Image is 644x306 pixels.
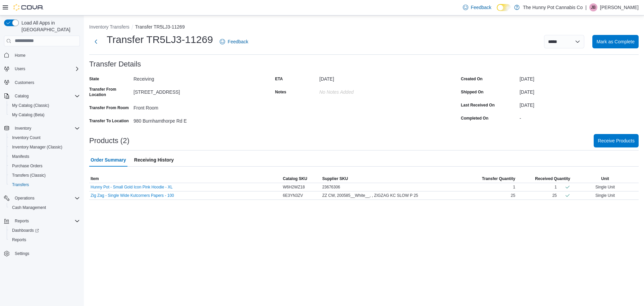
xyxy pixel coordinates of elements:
button: Zig Zag - Single Wide Kutcorners Papers - 100 [91,193,174,198]
span: Feedback [471,4,491,11]
span: Settings [12,249,80,258]
span: 25 [511,193,515,198]
button: Unit [572,175,639,183]
span: Customers [15,80,34,85]
span: Home [12,51,80,59]
span: 6E3YN3ZV [283,193,303,198]
div: - [520,113,639,121]
label: Notes [275,89,286,95]
span: Inventory Count [9,134,80,142]
h1: Transfer TR5LJ3-11269 [107,33,213,46]
span: Catalog SKU [283,176,307,181]
button: Inventory [12,124,34,132]
a: Settings [12,250,32,258]
img: Cova [13,4,44,11]
span: My Catalog (Classic) [12,103,49,108]
span: Transfers (Classic) [9,171,80,179]
div: [DATE] [520,87,639,95]
span: Order Summary [91,153,126,167]
span: Load All Apps in [GEOGRAPHIC_DATA] [19,19,80,33]
div: [STREET_ADDRESS] [133,87,223,95]
button: Reports [1,216,83,226]
div: Single Unit [572,183,639,191]
button: My Catalog (Beta) [7,110,83,120]
button: Customers [1,78,83,87]
span: JB [591,3,596,11]
button: Inventory Transfers [89,24,129,30]
button: Purchase Orders [7,161,83,171]
span: My Catalog (Beta) [9,111,80,119]
input: Dark Mode [497,4,511,11]
a: Home [12,51,28,59]
button: Transfer TR5LJ3-11269 [135,24,185,30]
span: Item [91,176,99,181]
span: Catalog [12,92,80,100]
span: Users [12,65,80,73]
span: Receiving History [134,153,174,167]
button: Reports [7,235,83,245]
button: Inventory Manager (Classic) [7,142,83,152]
span: Transfers [12,182,29,187]
span: Users [15,66,25,72]
span: Home [15,53,25,58]
button: Inventory Count [7,133,83,142]
span: Inventory [15,126,31,131]
span: Inventory Count [12,135,41,140]
span: Transfers (Classic) [12,173,46,178]
span: Dashboards [12,228,39,233]
a: Feedback [460,1,494,14]
button: Operations [12,194,37,202]
span: My Catalog (Beta) [12,112,45,118]
div: 25 [552,193,557,198]
button: Users [1,64,83,74]
span: Cash Management [12,205,46,210]
a: My Catalog (Beta) [9,111,47,119]
div: Front Room [133,102,223,111]
span: Supplier SKU [322,176,348,181]
p: | [585,3,587,11]
span: 23676306 [322,184,340,190]
label: Transfer From Room [89,105,129,111]
button: Manifests [7,152,83,161]
div: [DATE] [520,100,639,108]
button: Home [1,50,83,60]
a: Dashboards [9,226,42,234]
span: Inventory Manager (Classic) [12,144,62,150]
div: Receiving [133,74,223,82]
button: Catalog [12,92,31,100]
span: 1 [513,184,515,190]
span: Settings [15,251,29,256]
a: Feedback [217,35,251,48]
label: Transfer To Location [89,118,129,124]
label: ETA [275,76,283,82]
span: Mark as Complete [596,38,635,45]
div: [DATE] [520,74,639,82]
a: Inventory Count [9,134,43,142]
a: Inventory Manager (Classic) [9,143,65,151]
span: Manifests [9,152,80,161]
button: Transfer Quantity [464,175,517,183]
button: Catalog SKU [281,175,321,183]
button: Next [89,35,103,48]
button: Inventory [1,124,83,133]
span: Unit [601,176,609,181]
span: Transfer Quantity [482,176,515,181]
label: Transfer From Location [89,87,131,97]
button: Reports [12,217,32,225]
button: Mark as Complete [592,35,639,48]
label: Shipped On [461,89,483,95]
span: Catalog [15,93,29,99]
span: Reports [12,217,80,225]
span: Cash Management [9,204,80,212]
a: Purchase Orders [9,162,45,170]
span: Purchase Orders [9,162,80,170]
button: Received Quantity [517,175,572,183]
span: Reports [9,236,80,244]
button: My Catalog (Classic) [7,101,83,110]
label: Last Received On [461,102,495,108]
p: [PERSON_NAME] [600,3,639,11]
label: Completed On [461,116,488,121]
a: Dashboards [7,226,83,235]
a: Customers [12,79,37,87]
